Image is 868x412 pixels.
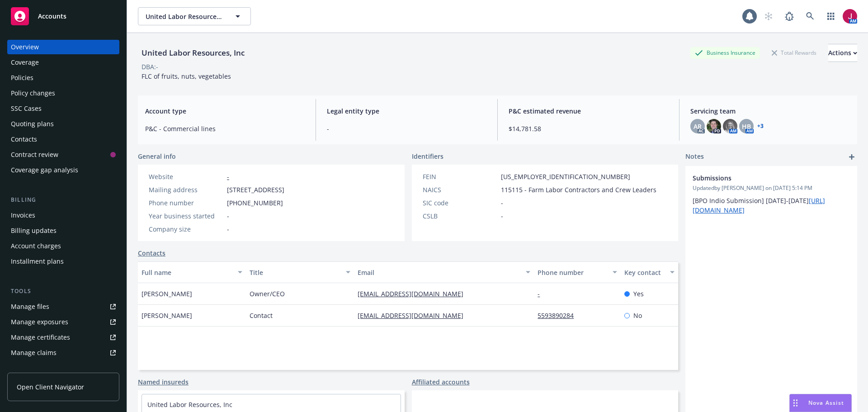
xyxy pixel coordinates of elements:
[11,40,39,54] div: Overview
[7,287,119,296] div: Tools
[685,152,704,162] span: Notes
[7,163,119,177] a: Coverage gap analysis
[693,173,826,183] span: Submissions
[7,208,119,223] a: Invoices
[633,289,644,298] span: Yes
[11,330,70,345] div: Manage certificates
[7,147,119,162] a: Contract review
[767,47,821,58] div: Total Rewards
[227,185,284,194] span: [STREET_ADDRESS]
[358,311,471,320] a: [EMAIL_ADDRESS][DOMAIN_NAME]
[685,166,857,222] div: SubmissionsUpdatedby [PERSON_NAME] on [DATE] 5:14 PM[BPO Indio Submission] [DATE]-[DATE][URL][DOM...
[7,223,119,238] a: Billing updates
[423,172,497,181] div: FEIN
[138,152,176,161] span: General info
[693,184,850,192] span: Updated by [PERSON_NAME] on [DATE] 5:14 PM
[138,377,189,387] a: Named insureds
[7,330,119,345] a: Manage certificates
[138,261,246,283] button: Full name
[7,239,119,253] a: Account charges
[423,211,497,221] div: CSLB
[693,122,702,131] span: AR
[801,7,819,25] a: Search
[757,123,764,129] a: +3
[789,394,852,412] button: Nova Assist
[145,124,305,133] span: P&C - Commercial lines
[149,211,223,221] div: Year business started
[7,4,119,29] a: Accounts
[227,172,229,181] a: -
[780,7,798,25] a: Report a Bug
[11,101,42,116] div: SSC Cases
[149,172,223,181] div: Website
[621,261,678,283] button: Key contact
[759,7,778,25] a: Start snowing
[7,299,119,314] a: Manage files
[11,132,37,147] div: Contacts
[149,224,223,234] div: Company size
[7,346,119,360] a: Manage claims
[412,377,470,387] a: Affiliated accounts
[142,268,232,277] div: Full name
[358,268,520,277] div: Email
[11,254,64,269] div: Installment plans
[509,124,668,133] span: $14,781.58
[142,62,158,71] div: DBA: -
[7,361,119,375] a: Manage BORs
[250,311,273,320] span: Contact
[149,198,223,208] div: Phone number
[501,185,656,194] span: 115115 - Farm Labor Contractors and Crew Leaders
[538,289,547,298] a: -
[11,71,33,85] div: Policies
[11,346,57,360] div: Manage claims
[538,268,607,277] div: Phone number
[11,147,58,162] div: Contract review
[146,12,224,21] span: United Labor Resources, Inc
[723,119,737,133] img: photo
[7,254,119,269] a: Installment plans
[11,208,35,223] div: Invoices
[11,163,78,177] div: Coverage gap analysis
[147,400,232,409] a: United Labor Resources, Inc
[501,211,503,221] span: -
[808,399,844,407] span: Nova Assist
[828,44,857,62] div: Actions
[145,106,305,116] span: Account type
[138,47,248,59] div: United Labor Resources, Inc
[690,47,760,58] div: Business Insurance
[534,261,620,283] button: Phone number
[742,122,751,131] span: HB
[138,248,165,258] a: Contacts
[538,311,581,320] a: 5593890284
[412,152,443,161] span: Identifiers
[227,224,229,234] span: -
[11,361,53,375] div: Manage BORs
[246,261,354,283] button: Title
[501,198,503,208] span: -
[11,223,57,238] div: Billing updates
[149,185,223,194] div: Mailing address
[11,299,49,314] div: Manage files
[358,289,471,298] a: [EMAIL_ADDRESS][DOMAIN_NAME]
[501,172,630,181] span: [US_EMPLOYER_IDENTIFICATION_NUMBER]
[843,9,857,24] img: photo
[7,195,119,204] div: Billing
[633,311,642,320] span: No
[423,185,497,194] div: NAICS
[11,315,68,329] div: Manage exposures
[7,86,119,100] a: Policy changes
[11,239,61,253] div: Account charges
[7,40,119,54] a: Overview
[707,119,721,133] img: photo
[11,117,54,131] div: Quoting plans
[142,72,231,81] span: FLC of fruits, nuts, vegetables
[7,315,119,329] a: Manage exposures
[690,106,850,116] span: Servicing team
[327,124,486,133] span: -
[693,196,850,215] p: [BPO Indio Submission] [DATE]-[DATE]
[17,382,84,392] span: Open Client Navigator
[11,86,55,100] div: Policy changes
[227,211,229,221] span: -
[828,44,857,62] button: Actions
